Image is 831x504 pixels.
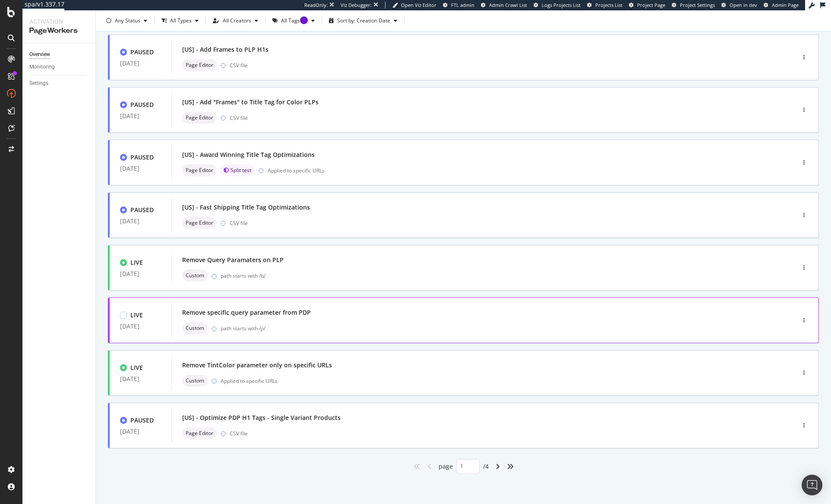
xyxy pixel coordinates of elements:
span: Open in dev [730,2,757,8]
div: brand label [220,164,255,176]
div: [US] - Add "Frames" to Title Tag for Color PLPs [182,98,319,106]
div: [US] - Fast Shipping Title Tag Optimizations [182,203,310,212]
button: All Types [158,14,202,28]
div: Remove Query Paramaters on PLP [182,256,284,264]
div: Monitoring [29,63,55,72]
button: All TagsTooltip anchor [269,14,318,28]
span: FTL admin [451,2,474,8]
a: Project Settings [672,2,715,9]
div: Any Status [115,18,140,23]
div: All Creators [223,18,251,23]
div: [DATE] [120,270,161,277]
div: LIVE [130,258,143,267]
div: [DATE] [120,113,161,119]
a: Overview [29,50,89,59]
div: path starts with /b/ [221,272,758,279]
div: Remove TintColor parameter only on specific URLs [182,361,332,369]
span: Open Viz Editor [401,2,436,8]
div: [DATE] [120,376,161,382]
span: Custom [186,326,204,331]
div: Remove specific query parameter from PDP [182,308,311,317]
div: Sort by: Creation Date [337,18,390,23]
span: Page Editor [186,220,213,225]
div: Activation [29,17,88,26]
div: [DATE] [120,428,161,435]
a: Logs Projects List [534,2,581,9]
div: All Types [170,18,192,23]
div: path starts with /p/ [221,325,758,332]
span: Project Page [637,2,665,8]
button: Any Status [103,14,151,28]
div: neutral label [182,322,208,334]
div: neutral label [182,59,217,71]
div: Applied to specific URLs [221,377,278,385]
div: Applied to specific URLs [268,167,325,174]
a: Open Viz Editor [392,2,436,9]
span: Projects List [595,2,622,8]
span: Logs Projects List [542,2,581,8]
div: PAUSED [130,416,154,425]
div: [DATE] [120,60,161,67]
div: PAUSED [130,100,154,109]
div: PageWorkers [29,26,88,36]
span: Admin Page [772,2,799,8]
div: PAUSED [130,153,154,162]
span: Page Editor [186,115,213,120]
div: CSV file [230,114,248,122]
div: CSV file [230,430,248,437]
div: Overview [29,50,50,59]
div: [DATE] [120,323,161,330]
span: Project Settings [680,2,715,8]
div: CSV file [230,219,248,227]
div: ReadOnly: [304,2,328,9]
div: neutral label [182,269,208,282]
span: Custom [186,378,204,383]
a: FTL admin [443,2,474,9]
a: Admin Crawl List [481,2,527,9]
div: LIVE [130,363,143,372]
a: Settings [29,79,89,88]
div: [DATE] [120,165,161,172]
div: LIVE [130,311,143,319]
div: PAUSED [130,48,154,56]
div: [US] - Award Winning Title Tag Optimizations [182,150,315,159]
a: Open in dev [721,2,757,9]
div: neutral label [182,217,217,229]
button: All Creators [209,14,262,28]
div: page / 4 [439,459,489,474]
div: [DATE] [120,218,161,225]
div: Tooltip anchor [300,16,308,24]
div: Open Intercom Messenger [802,475,822,495]
a: Admin Page [764,2,799,9]
div: Settings [29,79,48,88]
span: Split test [231,168,251,173]
span: Custom [186,273,204,278]
div: [US] - Optimize PDP H1 Tags - Single Variant Products [182,413,341,422]
div: [US] - Add Frames to PLP H1s [182,45,269,54]
div: All Tags [281,18,308,23]
div: angle-right [492,460,503,473]
div: PAUSED [130,206,154,214]
div: neutral label [182,427,217,439]
div: angle-left [424,460,435,473]
button: Sort by: Creation Date [325,14,401,28]
a: Monitoring [29,63,89,72]
div: neutral label [182,164,217,176]
span: Page Editor [186,431,213,436]
div: angles-right [503,460,517,473]
span: Page Editor [186,63,213,68]
span: Admin Crawl List [489,2,527,8]
div: Viz Debugger: [341,2,372,9]
div: neutral label [182,112,217,124]
div: angles-left [410,460,424,473]
span: Page Editor [186,168,213,173]
div: CSV file [230,62,248,69]
a: Projects List [587,2,622,9]
div: neutral label [182,375,208,387]
a: Project Page [629,2,665,9]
